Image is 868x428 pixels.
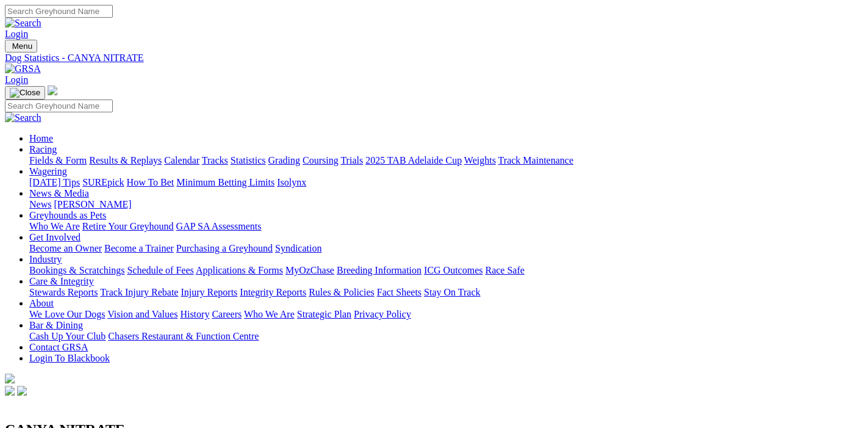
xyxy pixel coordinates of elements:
a: Schedule of Fees [127,265,193,275]
a: Statistics [231,155,266,165]
a: Calendar [164,155,199,165]
a: Syndication [275,243,321,253]
a: Privacy Policy [354,309,411,319]
button: Toggle navigation [5,40,37,53]
input: Search [5,100,113,112]
a: Breeding Information [337,265,421,275]
a: About [29,298,54,308]
a: Weights [464,155,496,165]
a: 2025 TAB Adelaide Cup [365,155,462,165]
div: Wagering [29,177,863,188]
a: Chasers Restaurant & Function Centre [108,331,259,341]
a: Login [5,29,28,39]
button: Toggle navigation [5,86,45,100]
div: About [29,309,863,320]
div: Industry [29,265,863,276]
a: Contact GRSA [29,342,88,352]
img: Search [5,18,41,29]
a: Tracks [202,155,228,165]
a: How To Bet [127,177,174,187]
span: Menu [12,42,32,51]
div: News & Media [29,199,863,210]
a: SUREpick [82,177,124,187]
a: News [29,199,51,209]
a: Greyhounds as Pets [29,210,106,220]
div: Greyhounds as Pets [29,221,863,232]
a: Trials [340,155,363,165]
a: Cash Up Your Club [29,331,106,341]
a: Login To Blackbook [29,353,110,363]
a: Results & Replays [89,155,162,165]
img: GRSA [5,63,41,74]
a: Stay On Track [424,287,480,297]
a: Home [29,133,53,143]
a: Rules & Policies [309,287,375,297]
a: Login [5,74,28,85]
a: News & Media [29,188,89,198]
a: Racing [29,144,57,154]
a: Race Safe [485,265,524,275]
a: Bar & Dining [29,320,83,330]
a: Who We Are [244,309,295,319]
a: Fact Sheets [377,287,421,297]
img: logo-grsa-white.png [48,85,57,95]
img: Close [10,88,40,98]
a: Purchasing a Greyhound [176,243,273,253]
div: Bar & Dining [29,331,863,342]
div: Get Involved [29,243,863,254]
div: Care & Integrity [29,287,863,298]
img: Search [5,112,41,123]
a: Strategic Plan [297,309,351,319]
div: Racing [29,155,863,166]
a: [DATE] Tips [29,177,80,187]
a: ICG Outcomes [424,265,482,275]
a: Minimum Betting Limits [176,177,274,187]
a: Wagering [29,166,67,176]
a: Applications & Forms [196,265,283,275]
a: Get Involved [29,232,81,242]
img: facebook.svg [5,386,15,396]
a: Injury Reports [181,287,237,297]
a: Care & Integrity [29,276,94,286]
a: Dog Statistics - CANYA NITRATE [5,53,863,63]
a: Stewards Reports [29,287,98,297]
a: Retire Your Greyhound [82,221,174,231]
a: Grading [268,155,300,165]
a: [PERSON_NAME] [54,199,131,209]
a: MyOzChase [285,265,334,275]
a: Fields & Form [29,155,87,165]
a: Become a Trainer [104,243,174,253]
a: Become an Owner [29,243,102,253]
a: History [180,309,209,319]
a: Bookings & Scratchings [29,265,124,275]
input: Search [5,5,113,18]
img: twitter.svg [17,386,27,396]
a: Coursing [303,155,339,165]
a: GAP SA Assessments [176,221,262,231]
a: Who We Are [29,221,80,231]
a: Track Maintenance [498,155,573,165]
a: Industry [29,254,62,264]
a: Isolynx [277,177,306,187]
a: Careers [212,309,242,319]
a: We Love Our Dogs [29,309,105,319]
a: Vision and Values [107,309,178,319]
a: Integrity Reports [240,287,306,297]
img: logo-grsa-white.png [5,374,15,383]
a: Track Injury Rebate [100,287,178,297]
